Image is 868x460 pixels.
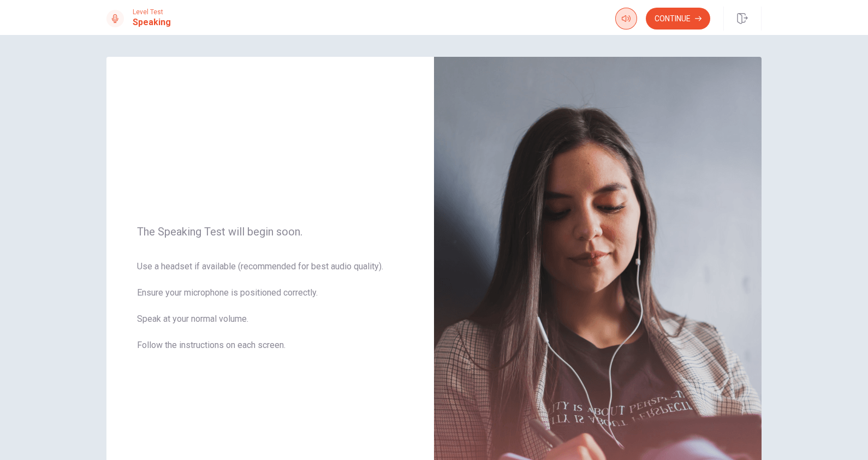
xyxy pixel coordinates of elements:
[137,225,403,238] span: The Speaking Test will begin soon.
[133,16,171,29] h1: Speaking
[137,260,403,365] span: Use a headset if available (recommended for best audio quality). Ensure your microphone is positi...
[133,8,171,16] span: Level Test
[646,8,710,30] button: Continue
